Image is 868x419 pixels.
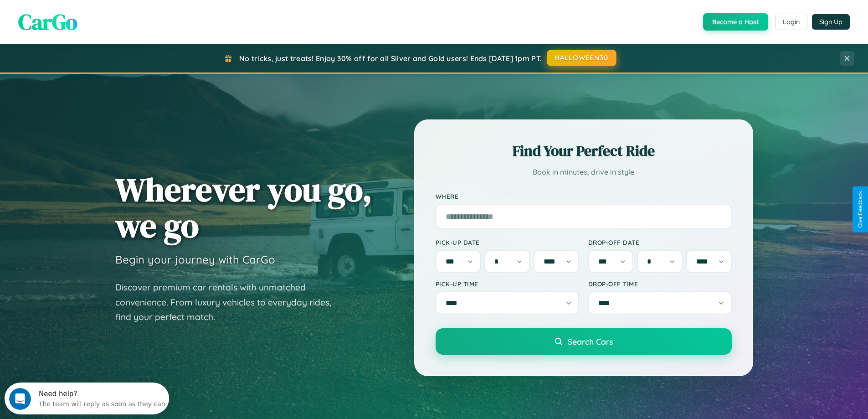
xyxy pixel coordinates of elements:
[857,191,863,228] div: Give Feedback
[436,141,732,161] h2: Find Your Perfect Ride
[588,280,732,288] label: Drop-off Time
[812,14,850,30] button: Sign Up
[115,280,343,325] p: Discover premium car rentals with unmatched convenience. From luxury vehicles to everyday rides, ...
[568,336,613,347] span: Search Cars
[115,171,372,243] h1: Wherever you go, we go
[115,253,275,266] h3: Begin your journey with CarGo
[436,280,579,288] label: Pick-up Time
[4,4,169,29] div: Open Intercom Messenger
[9,388,31,410] iframe: Intercom live chat
[703,13,768,31] button: Become a Host
[18,7,77,37] span: CarGo
[588,238,732,246] label: Drop-off Date
[547,50,616,66] button: HALLOWEEN30
[436,238,579,246] label: Pick-up Date
[775,14,807,30] button: Login
[34,8,161,15] div: Need help?
[34,15,161,25] div: The team will reply as soon as they can
[5,383,169,414] iframe: Intercom live chat discovery launcher
[239,54,542,63] span: No tricks, just treats! Enjoy 30% off for all Silver and Gold users! Ends [DATE] 1pm PT.
[436,166,732,179] p: Book in minutes, drive in style
[436,192,732,200] label: Where
[436,328,732,355] button: Search Cars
